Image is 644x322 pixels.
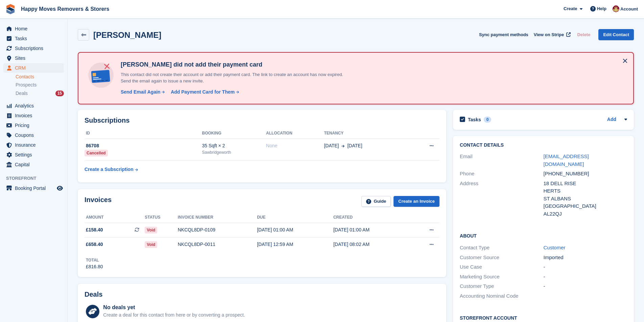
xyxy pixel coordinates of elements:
[15,121,55,130] span: Pricing
[468,117,481,123] h2: Tasks
[460,232,627,239] h2: About
[544,210,627,218] div: AL22QJ
[333,226,410,233] div: [DATE] 01:00 AM
[15,53,55,63] span: Sites
[85,128,202,139] th: ID
[257,226,333,233] div: [DATE] 01:00 AM
[257,241,333,248] div: [DATE] 12:59 AM
[86,226,103,233] span: £158.40
[620,6,638,13] span: Account
[333,212,410,223] th: Created
[18,3,112,15] a: Happy Moves Removers & Storers
[15,140,55,150] span: Insurance
[85,150,108,156] div: Cancelled
[257,212,333,223] th: Due
[202,142,266,149] div: 35 Sqft × 2
[564,5,577,12] span: Create
[16,81,64,89] a: Prospects
[460,292,543,300] div: Accounting Nominal Code
[460,282,543,290] div: Customer Type
[86,257,103,263] div: Total
[460,273,543,281] div: Marketing Source
[16,82,37,88] span: Prospects
[544,202,627,210] div: [GEOGRAPHIC_DATA]
[460,153,543,168] div: Email
[202,149,266,155] div: Sawbridgeworth
[5,4,16,14] img: stora-icon-8386f47178a22dfd0bd8f6a31ec36ba5ce8667c1dd55bd0f319d3a0aa187defe.svg
[3,63,64,73] a: menu
[324,128,408,139] th: Tenancy
[86,241,103,248] span: £658.40
[544,195,627,203] div: ST ALBANS
[544,153,589,167] a: [EMAIL_ADDRESS][DOMAIN_NAME]
[178,226,257,233] div: NKCQL8DP-0109
[93,30,161,40] h2: [PERSON_NAME]
[118,71,355,84] p: This contact did not create their account or add their payment card. The link to create an accoun...
[202,128,266,139] th: Booking
[3,150,64,159] a: menu
[15,130,55,140] span: Coupons
[266,142,324,149] div: None
[118,61,355,69] h4: [PERSON_NAME] did not add their payment card
[15,24,55,33] span: Home
[3,34,64,43] a: menu
[121,89,161,96] div: Send Email Again
[3,111,64,120] a: menu
[55,91,64,96] div: 15
[333,241,410,248] div: [DATE] 08:02 AM
[597,5,606,12] span: Help
[613,5,619,12] img: Steven Fry
[171,89,235,96] div: Add Payment Card for Them
[15,183,55,193] span: Booking Portal
[544,254,627,262] div: Imported
[3,53,64,63] a: menu
[534,31,564,38] span: View on Stripe
[16,90,64,97] a: Deals 15
[460,244,543,252] div: Contact Type
[85,142,202,149] div: 86708
[544,170,627,178] div: [PHONE_NUMBER]
[607,116,616,124] a: Add
[16,90,28,97] span: Deals
[3,44,64,53] a: menu
[544,187,627,195] div: HERTS
[56,184,64,192] a: Preview store
[168,89,240,96] a: Add Payment Card for Them
[15,160,55,169] span: Capital
[574,29,593,40] button: Delete
[544,273,627,281] div: -
[15,44,55,53] span: Subscriptions
[85,196,112,207] h2: Invoices
[347,142,362,149] span: [DATE]
[15,150,55,159] span: Settings
[3,160,64,169] a: menu
[3,121,64,130] a: menu
[16,74,64,80] a: Contacts
[145,241,157,248] span: Void
[103,303,245,312] div: No deals yet
[178,241,257,248] div: NKCQL8DP-0011
[87,61,115,90] img: no-card-linked-e7822e413c904bf8b177c4d89f31251c4716f9871600ec3ca5bfc59e148c83f4.svg
[460,143,627,148] h2: Contact Details
[178,212,257,223] th: Invoice number
[3,183,64,193] a: menu
[544,245,566,250] a: Customer
[6,175,67,182] span: Storefront
[598,29,634,40] a: Edit Contact
[85,166,134,173] div: Create a Subscription
[3,101,64,110] a: menu
[544,282,627,290] div: -
[15,101,55,110] span: Analytics
[15,63,55,73] span: CRM
[544,263,627,271] div: -
[484,117,492,123] div: 0
[544,180,627,188] div: 18 DELL RISE
[15,111,55,120] span: Invoices
[85,117,439,124] h2: Subscriptions
[531,29,572,40] a: View on Stripe
[15,34,55,43] span: Tasks
[103,312,245,319] div: Create a deal for this contact from here or by converting a prospect.
[86,263,103,270] div: £816.80
[85,163,138,176] a: Create a Subscription
[361,196,391,207] a: Guide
